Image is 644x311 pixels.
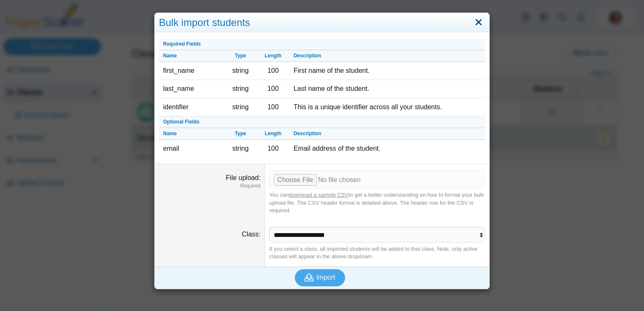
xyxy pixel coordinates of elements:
[242,231,260,238] label: Class
[224,62,257,80] td: string
[295,269,345,286] button: Import
[159,39,485,50] th: Required Fields
[159,182,260,190] dfn: Required
[226,174,261,181] label: File upload
[289,50,485,62] th: Description
[269,191,485,214] div: You can to get a better understanding on how to format your bulk upload file. The CSV header form...
[257,140,289,157] td: 100
[159,116,485,128] th: Optional Fields
[159,80,224,98] td: last_name
[224,50,257,62] th: Type
[224,140,257,157] td: string
[159,128,224,140] th: Name
[224,98,257,116] td: string
[289,192,348,198] a: download a sample CSV
[257,80,289,98] td: 100
[257,62,289,80] td: 100
[289,80,485,98] td: Last name of the student.
[289,62,485,80] td: First name of the student.
[159,98,224,116] td: identifier
[159,140,224,157] td: email
[224,80,257,98] td: string
[257,98,289,116] td: 100
[257,128,289,140] th: Length
[159,62,224,80] td: first_name
[155,13,489,33] div: Bulk import students
[269,245,485,260] div: If you select a class, all imported students will be added to that class. Note, only active class...
[289,128,485,140] th: Description
[159,50,224,62] th: Name
[289,140,485,157] td: Email address of the student.
[289,98,485,116] td: This is a unique identifier across all your students.
[316,274,335,281] span: Import
[257,50,289,62] th: Length
[224,128,257,140] th: Type
[472,15,485,30] a: Close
